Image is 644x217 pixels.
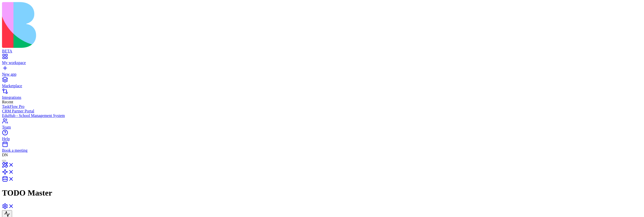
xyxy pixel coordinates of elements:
a: My workspace [2,56,642,65]
div: Marketplace [2,84,642,88]
a: New app [2,68,642,77]
a: Integrations [2,91,642,100]
a: Help [2,132,642,141]
div: Team [2,125,642,130]
a: Book a meeting [2,144,642,153]
a: EduHub - School Management System [2,113,642,118]
img: logo [2,2,204,48]
div: Book a meeting [2,148,642,153]
div: BETA [2,49,642,53]
span: DN [2,153,8,157]
h1: TODO Master [2,188,642,198]
a: Team [2,120,642,130]
a: BETA [2,44,642,53]
span: Recent [2,100,13,104]
a: CRM Partner Portal [2,109,642,113]
a: Marketplace [2,79,642,88]
div: New app [2,72,642,77]
div: Integrations [2,95,642,100]
div: My workspace [2,60,642,65]
div: Help [2,137,642,141]
a: TaskFlow Pro [2,104,642,109]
